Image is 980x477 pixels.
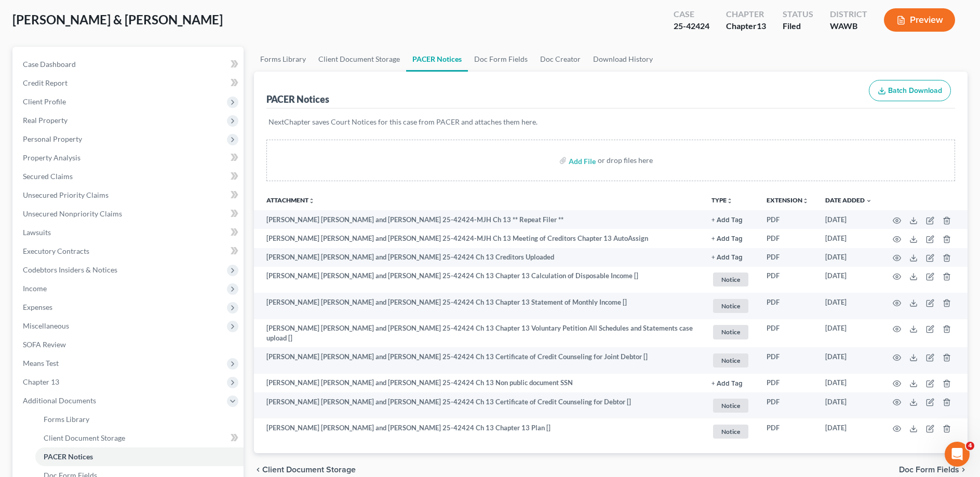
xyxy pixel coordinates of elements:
[23,321,69,330] span: Miscellaneous
[758,210,817,229] td: PDF
[711,254,743,261] button: + Add Tag
[830,8,867,20] div: District
[312,47,406,72] a: Client Document Storage
[12,12,223,27] span: [PERSON_NAME] & [PERSON_NAME]
[767,196,809,204] a: Extensionunfold_more
[817,267,880,293] td: [DATE]
[23,284,47,293] span: Income
[817,229,880,248] td: [DATE]
[817,392,880,419] td: [DATE]
[817,418,880,445] td: [DATE]
[817,210,880,229] td: [DATE]
[899,466,968,474] button: Doc Form Fields chevron_right
[945,442,970,467] iframe: Intercom live chat
[23,60,76,69] span: Case Dashboard
[266,196,315,204] a: Attachmentunfold_more
[534,47,587,72] a: Doc Creator
[959,466,968,474] i: chevron_right
[711,378,750,388] a: + Add Tag
[866,198,872,204] i: expand_more
[44,433,125,442] span: Client Document Storage
[23,247,89,255] span: Executory Contracts
[817,374,880,392] td: [DATE]
[23,359,59,367] span: Means Test
[711,217,743,224] button: + Add Tag
[711,423,750,440] a: Notice
[711,197,733,204] button: TYPEunfold_more
[254,418,703,445] td: [PERSON_NAME] [PERSON_NAME] and [PERSON_NAME] 25-42424 Ch 13 Chapter 13 Plan []
[23,78,68,87] span: Credit Report
[817,347,880,374] td: [DATE]
[817,319,880,348] td: [DATE]
[23,116,68,125] span: Real Property
[15,55,244,74] a: Case Dashboard
[713,425,748,439] span: Notice
[15,186,244,205] a: Unsecured Priority Claims
[266,93,329,105] div: PACER Notices
[254,466,356,474] button: chevron_left Client Document Storage
[783,20,813,32] div: Filed
[711,236,743,242] button: + Add Tag
[817,248,880,267] td: [DATE]
[758,392,817,419] td: PDF
[23,190,109,199] span: Unsecured Priority Claims
[713,325,748,339] span: Notice
[888,86,942,95] span: Batch Download
[713,299,748,313] span: Notice
[802,198,809,204] i: unfold_more
[254,347,703,374] td: [PERSON_NAME] [PERSON_NAME] and [PERSON_NAME] 25-42424 Ch 13 Certificate of Credit Counseling for...
[711,234,750,243] a: + Add Tag
[830,20,867,32] div: WAWB
[711,397,750,414] a: Notice
[23,97,66,106] span: Client Profile
[758,267,817,293] td: PDF
[254,47,312,72] a: Forms Library
[23,134,82,143] span: Personal Property
[262,466,356,474] span: Client Document Storage
[254,374,703,392] td: [PERSON_NAME] [PERSON_NAME] and [PERSON_NAME] 25-42424 Ch 13 Non public document SSN
[35,447,244,466] a: PACER Notices
[758,319,817,348] td: PDF
[23,340,66,349] span: SOFA Review
[713,353,748,367] span: Notice
[254,267,703,293] td: [PERSON_NAME] [PERSON_NAME] and [PERSON_NAME] 25-42424 Ch 13 Chapter 13 Calculation of Disposable...
[899,466,959,474] span: Doc Form Fields
[15,223,244,242] a: Lawsuits
[15,167,244,186] a: Secured Claims
[254,392,703,419] td: [PERSON_NAME] [PERSON_NAME] and [PERSON_NAME] 25-42424 Ch 13 Certificate of Credit Counseling for...
[406,47,468,72] a: PACER Notices
[35,429,244,447] a: Client Document Storage
[15,242,244,261] a: Executory Contracts
[308,198,315,204] i: unfold_more
[15,205,244,223] a: Unsecured Nonpriority Claims
[23,172,73,181] span: Secured Claims
[23,265,117,274] span: Codebtors Insiders & Notices
[711,271,750,288] a: Notice
[758,248,817,267] td: PDF
[727,198,733,204] i: unfold_more
[254,319,703,348] td: [PERSON_NAME] [PERSON_NAME] and [PERSON_NAME] 25-42424 Ch 13 Chapter 13 Voluntary Petition All Sc...
[23,153,80,162] span: Property Analysis
[758,347,817,374] td: PDF
[726,20,766,32] div: Chapter
[44,452,93,461] span: PACER Notices
[713,399,748,413] span: Notice
[713,272,748,287] span: Notice
[15,148,244,167] a: Property Analysis
[254,248,703,267] td: [PERSON_NAME] [PERSON_NAME] and [PERSON_NAME] 25-42424 Ch 13 Creditors Uploaded
[758,374,817,392] td: PDF
[825,196,872,204] a: Date Added expand_more
[884,8,955,32] button: Preview
[869,80,951,102] button: Batch Download
[254,466,262,474] i: chevron_left
[711,380,743,387] button: + Add Tag
[15,335,244,354] a: SOFA Review
[587,47,659,72] a: Download History
[757,21,766,31] span: 13
[254,229,703,248] td: [PERSON_NAME] [PERSON_NAME] and [PERSON_NAME] 25-42424-MJH Ch 13 Meeting of Creditors Chapter 13 ...
[15,74,244,92] a: Credit Report
[711,215,750,225] a: + Add Tag
[468,47,534,72] a: Doc Form Fields
[35,410,244,429] a: Forms Library
[758,418,817,445] td: PDF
